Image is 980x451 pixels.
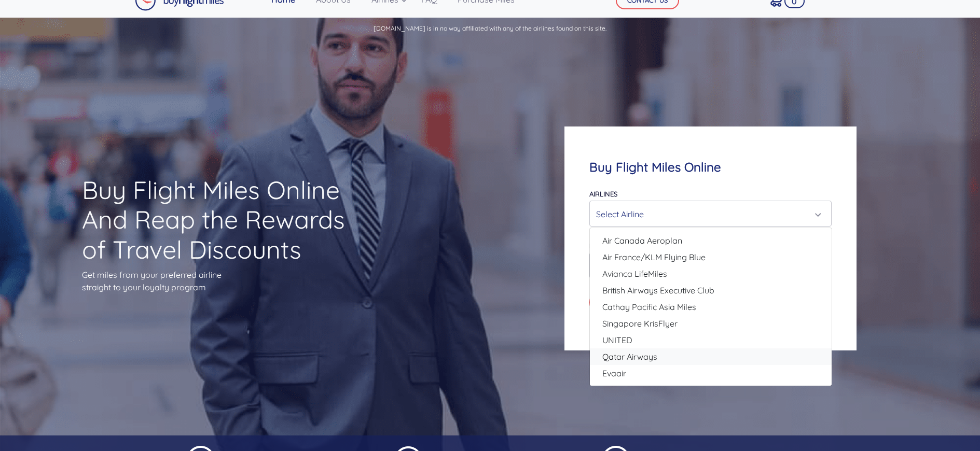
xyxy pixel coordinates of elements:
p: Get miles from your preferred airline straight to your loyalty program [82,269,360,293]
h4: Buy Flight Miles Online [589,160,832,175]
span: Singapore KrisFlyer [602,317,678,330]
span: British Airways Executive Club [602,284,714,297]
span: Avianca LifeMiles [602,267,667,280]
div: Select Airline [596,204,819,224]
label: Airlines [589,190,617,198]
button: Select Airline [589,201,832,227]
span: Air Canada Aeroplan [602,234,682,247]
span: UNITED [602,334,632,346]
span: Qatar Airways [602,350,657,363]
span: Cathay Pacific Asia Miles [602,301,696,313]
span: Air France/KLM Flying Blue [602,251,706,263]
h1: Buy Flight Miles Online And Reap the Rewards of Travel Discounts [82,175,360,265]
span: Evaair [602,367,626,379]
